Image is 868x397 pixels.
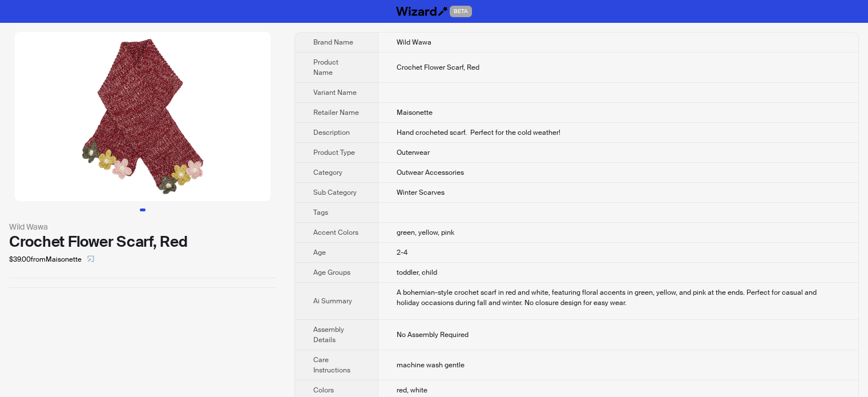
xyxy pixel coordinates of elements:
span: select [87,255,94,262]
span: Retailer Name [313,108,359,117]
span: Outwear Accessories [397,168,464,177]
span: Care Instructions [313,355,350,375]
span: toddler, child [397,268,437,277]
div: Crochet Flower Scarf, Red [9,233,276,250]
span: BETA [450,6,472,17]
span: Tags [313,208,328,217]
span: Ai Summary [313,296,352,306]
span: Description [313,128,350,137]
span: Colors [313,386,334,395]
span: Age Groups [313,268,350,277]
span: Product Name [313,58,338,77]
button: Go to slide 1 [140,208,146,211]
span: Age [313,248,326,257]
span: Assembly Details [313,325,344,344]
div: Wild Wawa [9,220,276,233]
span: red, white [397,386,427,395]
span: Crochet Flower Scarf, Red [397,63,479,72]
span: machine wash gentle [397,360,465,370]
span: Sub Category [313,188,357,197]
span: Accent Colors [313,228,358,237]
span: green, yellow, pink [397,228,454,237]
span: No Assembly Required [397,330,469,339]
span: Brand Name [313,38,353,47]
div: $39.00 from Maisonette [9,250,276,268]
span: Hand crocheted scarf. Perfect for the cold weather! [397,128,560,137]
span: 2-4 [397,248,407,257]
span: Wild Wawa [397,38,431,47]
span: Product Type [313,148,355,157]
img: Crochet Flower Scarf, Red image 1 [15,32,271,201]
span: Outerwear [397,148,430,157]
div: A bohemian-style crochet scarf in red and white, featuring floral accents in green, yellow, and p... [397,287,840,308]
span: Category [313,168,342,177]
span: Maisonette [397,108,433,117]
span: Winter Scarves [397,188,445,197]
span: Variant Name [313,88,357,97]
